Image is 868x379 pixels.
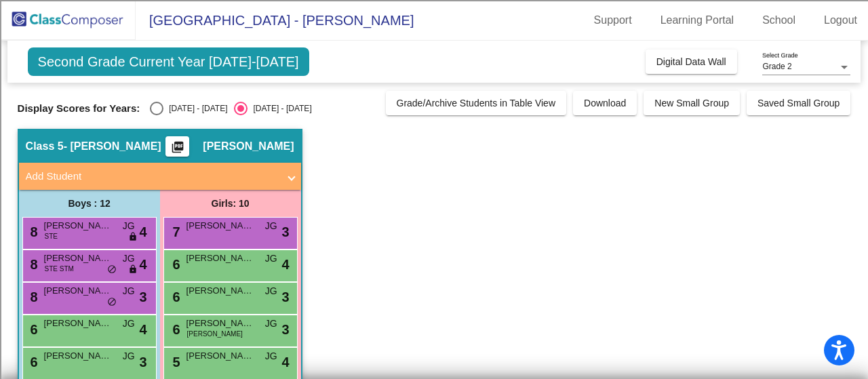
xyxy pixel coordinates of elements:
span: [PERSON_NAME] [187,329,243,339]
div: Journal [5,176,863,188]
span: [PERSON_NAME] [186,349,254,363]
span: 7 [170,224,180,239]
span: Grade 2 [762,62,791,71]
span: [PERSON_NAME] [186,219,254,233]
span: Download [584,98,626,108]
div: CANCEL [5,264,863,276]
button: Saved Small Group [747,91,850,115]
span: lock [128,232,138,243]
span: JG [265,252,277,266]
div: MOVE [5,361,863,374]
mat-panel-title: Add Student [26,169,278,184]
div: ??? [5,276,863,288]
div: [DATE] - [DATE] [248,102,311,115]
span: do_not_disturb_alt [107,297,117,308]
span: [PERSON_NAME] [186,252,254,265]
span: STE STM [45,264,74,274]
div: Delete [5,103,863,115]
span: JG [123,349,135,363]
span: Second Grade Current Year [DATE]-[DATE] [28,47,309,76]
div: Print [5,140,863,152]
div: Rename [5,79,863,91]
span: 3 [281,222,289,242]
div: Sort New > Old [5,18,863,30]
span: New Small Group [654,98,729,108]
div: Move to ... [5,325,863,337]
span: 6 [27,355,38,370]
mat-expansion-panel-header: Add Student [19,163,301,190]
span: [PERSON_NAME] [44,317,112,330]
div: [DATE] - [DATE] [163,102,227,115]
span: [PERSON_NAME] [44,252,112,265]
mat-icon: picture_as_pdf [170,140,186,159]
span: JG [123,252,135,266]
div: Newspaper [5,201,863,213]
div: Television/Radio [5,213,863,225]
span: 4 [139,319,146,340]
span: lock [128,264,138,275]
div: Sign out [5,66,863,79]
button: Download [573,91,637,115]
span: 8 [27,224,38,239]
div: CANCEL [5,349,863,361]
span: 6 [170,290,180,304]
span: [PERSON_NAME] [44,349,112,363]
span: 6 [27,322,38,337]
span: do_not_disturb_alt [107,264,117,275]
span: JG [265,219,277,233]
span: [PERSON_NAME] [186,317,254,330]
div: Delete [5,42,863,54]
div: SAVE AND GO HOME [5,300,863,313]
span: JG [265,317,277,331]
span: 3 [281,319,289,340]
div: Options [5,54,863,66]
span: 8 [27,290,38,304]
button: Grade/Archive Students in Table View [386,91,567,115]
div: This outline has no content. Would you like to delete it? [5,288,863,300]
span: 5 [170,355,180,370]
span: Display Scores for Years: [18,102,140,115]
div: Add Outline Template [5,152,863,164]
div: DELETE [5,313,863,325]
span: 3 [281,287,289,307]
span: 4 [139,254,146,275]
span: JG [265,349,277,363]
button: Digital Data Wall [646,49,737,74]
span: [PERSON_NAME] [203,140,294,153]
div: Home [5,337,863,349]
div: TODO: put dlg title [5,237,863,250]
div: Boys : 12 [19,190,160,217]
span: [PERSON_NAME] [186,284,254,298]
div: Sort A > Z [5,5,863,18]
div: Girls: 10 [160,190,301,217]
div: Rename Outline [5,115,863,127]
span: 4 [281,352,289,372]
span: Grade/Archive Students in Table View [397,98,556,108]
span: 8 [27,257,38,272]
div: Download [5,127,863,140]
div: Visual Art [5,225,863,237]
div: Move To ... [5,91,863,103]
button: New Small Group [644,91,740,115]
span: 4 [139,222,146,242]
span: 3 [139,352,146,372]
span: 6 [170,322,180,337]
mat-radio-group: Select an option [150,102,311,115]
span: JG [123,219,135,233]
span: [PERSON_NAME] [44,219,112,233]
span: Class 5 [26,140,64,153]
span: 3 [139,287,146,307]
span: JG [123,284,135,298]
span: STE [45,231,58,241]
span: - [PERSON_NAME] [64,140,161,153]
span: Digital Data Wall [656,56,726,67]
span: 6 [170,257,180,272]
span: JG [123,317,135,331]
span: JG [265,284,277,298]
div: Magazine [5,188,863,201]
button: Print Students Details [165,136,189,157]
div: Move To ... [5,30,863,42]
span: Saved Small Group [757,98,840,108]
span: [PERSON_NAME] [44,284,112,298]
span: 4 [281,254,289,275]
